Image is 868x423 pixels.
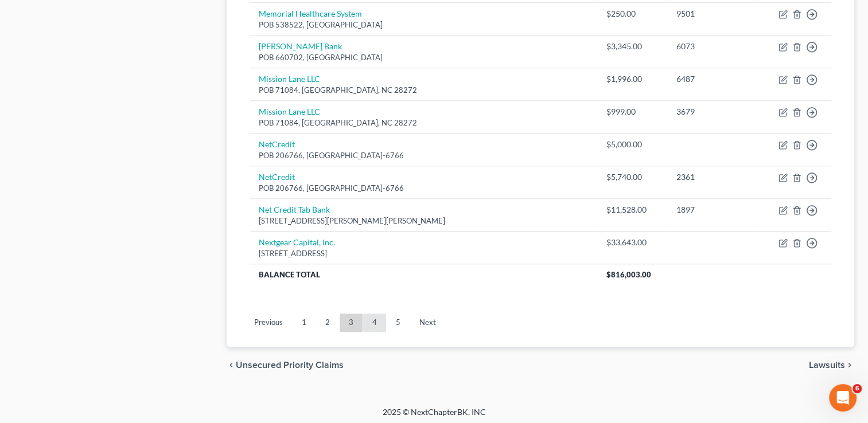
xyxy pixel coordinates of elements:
[259,9,362,18] a: Memorial Healthcare System
[809,361,845,370] span: Lawsuits
[7,29,222,51] input: Search for help
[410,314,445,332] a: Next
[293,314,316,332] a: 1
[676,204,748,216] div: 1897
[676,73,748,85] div: 6487
[245,314,292,332] a: Previous
[606,204,658,216] div: $11,528.00
[11,215,204,227] p: Pro+ and Whoa Features
[95,346,135,354] span: Messages
[606,237,658,248] div: $33,643.00
[259,52,588,63] div: POB 660702, [GEOGRAPHIC_DATA]
[11,66,218,80] h2: 46 collections
[259,139,295,149] a: NetCredit
[853,384,862,393] span: 6
[259,216,588,226] div: [STREET_ADDRESS][PERSON_NAME][PERSON_NAME]
[26,346,50,354] span: Home
[11,300,204,324] p: Articles that answer common questions about completing the forms in NextChapter
[676,8,748,19] div: 9501
[829,384,857,412] iframe: Intercom live chat
[259,85,588,96] div: POB 71084, [GEOGRAPHIC_DATA], NC 28272
[259,74,320,84] a: Mission Lane LLC
[340,314,363,332] a: 3
[259,150,588,161] div: POB 206766, [GEOGRAPHIC_DATA]-6766
[227,361,236,370] i: chevron_left
[363,314,386,332] a: 4
[11,256,49,268] span: 8 articles
[259,237,335,247] a: Nextgear Capital, Inc.
[676,171,748,183] div: 2361
[606,73,658,85] div: $1,996.00
[11,286,204,298] p: General and Miscellaneous Questions
[259,205,330,214] a: Net Credit Tab Bank
[676,41,748,52] div: 6073
[676,106,748,117] div: 3679
[259,41,342,51] a: [PERSON_NAME] Bank
[606,171,658,183] div: $5,740.00
[606,270,651,279] span: $816,003.00
[259,172,295,182] a: NetCredit
[236,361,344,370] span: Unsecured Priority Claims
[259,183,588,194] div: POB 206766, [GEOGRAPHIC_DATA]-6766
[316,314,339,332] a: 2
[7,29,222,51] div: Search for helpSearch for help
[11,185,53,197] span: 18 articles
[11,229,204,253] p: Check out the premium features that are exclusive to the Pro+ and Whoa Plans
[259,117,588,128] div: POB 71084, [GEOGRAPHIC_DATA], NC 28272
[809,361,854,370] button: Lawsuits chevron_right
[387,314,410,332] a: 5
[606,41,658,52] div: $3,345.00
[606,8,658,19] div: $250.00
[259,107,320,116] a: Mission Lane LLC
[153,318,229,363] button: Help
[11,113,49,126] span: 7 articles
[76,318,153,363] button: Messages
[11,99,204,111] p: Getting Started
[181,346,201,354] span: Help
[250,264,597,284] th: Balance Total
[227,361,344,370] button: chevron_left Unsecured Priority Claims
[606,139,658,150] div: $5,000.00
[606,106,658,117] div: $999.00
[259,19,588,30] div: POB 538522, [GEOGRAPHIC_DATA]
[11,158,204,182] p: Tips on setting up your firm's account in NextChapter
[11,144,204,156] p: Setting Up Your Firm
[845,361,854,370] i: chevron_right
[100,5,131,24] h1: Help
[259,248,588,259] div: [STREET_ADDRESS]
